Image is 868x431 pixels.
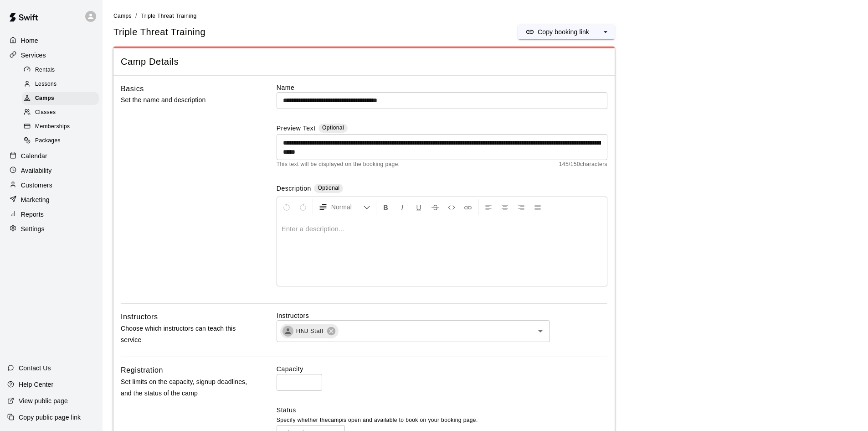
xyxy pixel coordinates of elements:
[19,363,51,373] p: Contact Us
[518,25,615,39] div: split button
[121,94,247,106] p: Set the name and description
[282,326,293,337] div: HNJ Staff
[22,120,103,134] a: Memberships
[7,48,95,62] a: Services
[35,66,55,75] span: Rentals
[277,160,400,169] span: This text will be displayed on the booking page.
[7,208,95,221] a: Reports
[121,364,163,376] h6: Registration
[530,199,545,215] button: Justify Align
[22,106,99,119] div: Classes
[21,36,38,45] p: Home
[22,63,103,77] a: Rentals
[121,83,144,95] h6: Basics
[315,199,374,215] button: Formatting Options
[596,25,615,39] button: select merge strategy
[7,193,95,207] a: Marketing
[444,199,459,215] button: Insert Code
[113,26,205,38] h5: Triple Threat Training
[518,25,596,39] button: Copy booking link
[22,134,103,148] a: Packages
[19,396,68,405] p: View public page
[7,222,95,236] a: Settings
[277,311,607,320] label: Instructors
[318,185,339,191] span: Optional
[35,136,61,145] span: Packages
[22,92,99,105] div: Camps
[22,78,99,91] div: Lessons
[135,11,137,21] li: /
[331,203,363,212] span: Normal
[411,199,426,215] button: Format Underline
[481,199,496,215] button: Left Align
[291,327,329,336] span: HNJ Staff
[35,108,56,117] span: Classes
[7,164,95,177] a: Availability
[22,120,99,133] div: Memberships
[35,80,57,89] span: Lessons
[21,181,52,190] p: Customers
[121,323,247,346] p: Choose which instructors can teach this service
[7,178,95,192] a: Customers
[280,324,339,338] div: HNJ Staff
[277,405,607,415] label: Status
[559,160,607,169] span: 145 / 150 characters
[279,199,294,215] button: Undo
[497,199,513,215] button: Center Align
[113,11,857,21] nav: breadcrumb
[514,199,529,215] button: Right Align
[141,13,196,19] span: Triple Threat Training
[21,224,45,234] p: Settings
[21,151,47,161] p: Calendar
[113,13,132,19] span: Camps
[35,122,70,131] span: Memberships
[19,380,53,389] p: Help Center
[21,195,50,204] p: Marketing
[277,184,311,194] label: Description
[21,51,46,60] p: Services
[538,27,589,36] p: Copy booking link
[378,199,394,215] button: Format Bold
[22,106,103,120] a: Classes
[121,311,158,323] h6: Instructors
[395,199,410,215] button: Format Italics
[460,199,476,215] button: Insert Link
[113,12,132,19] a: Camps
[21,166,52,175] p: Availability
[21,210,44,219] p: Reports
[277,364,607,374] label: Capacity
[22,64,99,77] div: Rentals
[121,376,247,399] p: Set limits on the capacity, signup deadlines, and the status of the camp
[295,199,311,215] button: Redo
[22,77,103,91] a: Lessons
[7,34,95,47] a: Home
[427,199,443,215] button: Format Strikethrough
[35,94,54,103] span: Camps
[7,149,95,163] a: Calendar
[22,92,103,106] a: Camps
[277,124,316,134] label: Preview Text
[277,83,607,92] label: Name
[277,416,607,425] p: Specify whether the camp is open and available to book on your booking page.
[322,125,344,131] span: Optional
[534,325,547,338] button: Open
[121,56,607,68] span: Camp Details
[22,135,99,147] div: Packages
[19,413,81,422] p: Copy public page link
